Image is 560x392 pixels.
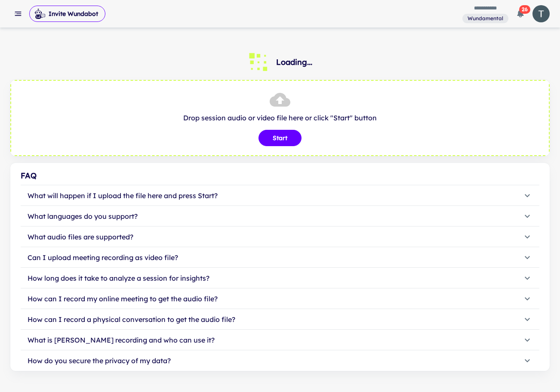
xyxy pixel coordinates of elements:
span: Wundamental [464,15,507,22]
p: How long does it take to analyze a session for insights? [28,273,209,283]
button: What languages do you support? [21,206,539,227]
p: Drop session audio or video file here or click "Start" button [20,113,540,123]
p: What will happen if I upload the file here and press Start? [28,190,218,201]
p: What audio files are supported? [28,232,133,242]
h6: Loading... [276,56,312,68]
button: What audio files are supported? [21,227,539,247]
button: Start [258,130,302,146]
p: What languages do you support? [28,211,138,221]
button: Invite Wundabot [29,6,105,22]
button: How can I record a physical conversation to get the audio file? [21,309,539,330]
span: 26 [519,5,530,14]
p: How can I record my online meeting to get the audio file? [28,294,218,304]
button: 26 [512,5,529,22]
img: photoURL [532,5,550,22]
button: Can I upload meeting recording as video file? [21,247,539,268]
p: How do you secure the privacy of my data? [28,355,171,366]
p: How can I record a physical conversation to get the audio file? [28,314,235,325]
div: FAQ [21,170,539,182]
span: You are a member of this workspace. Contact your workspace owner for assistance. [462,13,508,24]
button: How long does it take to analyze a session for insights? [21,268,539,288]
button: How do you secure the privacy of my data? [21,350,539,371]
p: Can I upload meeting recording as video file? [28,252,178,263]
button: What is [PERSON_NAME] recording and who can use it? [21,330,539,350]
button: How can I record my online meeting to get the audio file? [21,288,539,309]
p: What is [PERSON_NAME] recording and who can use it? [28,335,215,345]
span: Invite Wundabot to record a meeting [29,5,105,22]
button: What will happen if I upload the file here and press Start? [21,185,539,206]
